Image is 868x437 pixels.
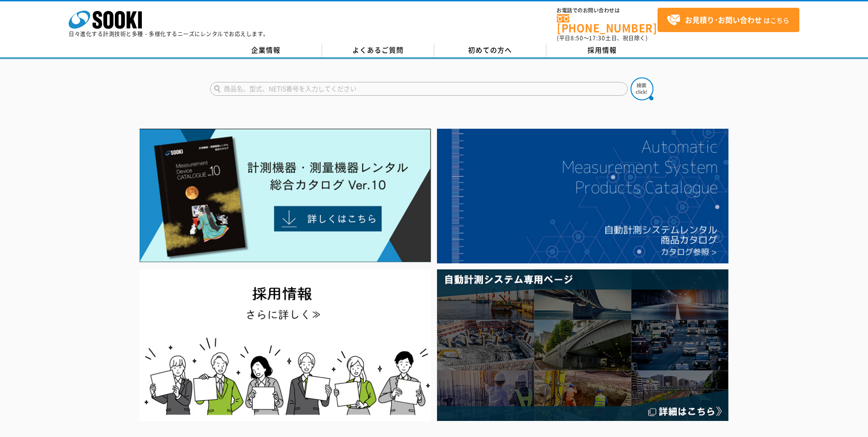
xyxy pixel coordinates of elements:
input: 商品名、型式、NETIS番号を入力してください [210,82,628,96]
img: SOOKI recruit [140,269,431,421]
img: 自動計測システム専用ページ [437,269,728,421]
span: 17:30 [589,34,605,42]
a: 企業情報 [210,44,322,57]
span: お電話でのお問い合わせは [557,8,658,13]
img: btn_search.png [631,77,653,100]
img: Catalog Ver10 [140,129,431,262]
span: 初めての方へ [468,45,512,55]
strong: お見積り･お問い合わせ [685,14,762,25]
span: 8:50 [571,34,583,42]
span: (平日 ～ 土日、祝日除く) [557,34,647,42]
img: 自動計測システムカタログ [437,129,728,263]
a: 採用情報 [546,44,658,57]
a: [PHONE_NUMBER] [557,14,658,33]
p: 日々進化する計測技術と多種・多様化するニーズにレンタルでお応えします。 [69,31,269,37]
a: お見積り･お問い合わせはこちら [658,8,799,32]
span: はこちら [667,13,789,27]
a: よくあるご質問 [322,44,434,57]
a: 初めての方へ [434,44,546,57]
